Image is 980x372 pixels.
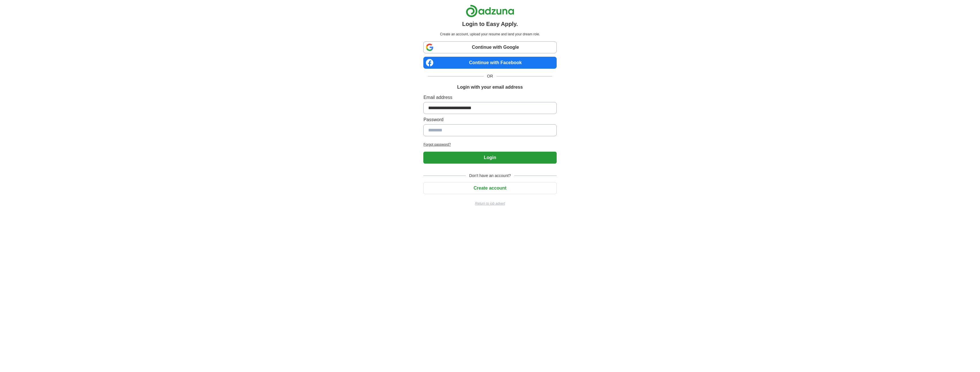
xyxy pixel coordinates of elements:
[423,186,556,190] a: Create account
[423,57,556,69] a: Continue with Facebook
[423,201,556,206] a: Return to job advert
[462,20,518,28] h1: Login to Easy Apply.
[423,142,556,147] a: Forgot password?
[423,152,556,164] button: Login
[423,94,556,101] label: Email address
[457,84,523,91] h1: Login with your email address
[466,173,514,179] span: Don't have an account?
[424,32,555,37] p: Create an account, upload your resume and land your dream role.
[423,41,556,53] a: Continue with Google
[423,116,556,123] label: Password
[466,5,514,17] img: Adzuna logo
[484,73,497,79] span: OR
[423,182,556,194] button: Create account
